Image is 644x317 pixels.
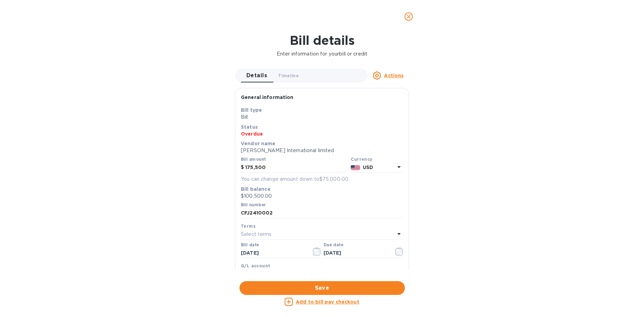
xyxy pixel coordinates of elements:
b: Currency [351,157,372,162]
input: Due date [324,248,389,258]
p: Overdue [241,130,403,137]
b: Bill type [241,107,262,113]
b: Status [241,124,258,130]
b: General information [241,95,294,100]
input: $ Enter bill amount [245,162,348,173]
u: Actions [384,73,403,78]
u: Add to bill pay checkout [296,299,359,305]
b: Terms [241,224,256,229]
p: [PERSON_NAME] International limited [241,147,403,154]
span: Save [245,284,399,292]
img: USD [351,165,360,170]
span: Details [246,71,267,80]
div: $ [241,162,245,173]
p: Enter information for your bill or credit [6,50,638,58]
b: G/L account [241,263,270,268]
p: You can change amount down to $75,000.00 [241,176,403,183]
p: $100,500.00 [241,192,403,200]
input: Select date [241,248,306,258]
p: Bill [241,113,403,121]
p: Select terms [241,231,272,238]
input: Enter bill number [241,208,403,218]
b: Bill balance [241,186,270,192]
label: Due date [324,243,343,247]
b: USD [363,165,373,170]
h1: Bill details [6,33,638,48]
label: Bill date [241,243,259,247]
span: Timeline [278,72,299,79]
button: Save [239,281,405,295]
label: Bill amount [241,158,266,162]
b: Vendor name [241,141,276,146]
label: Bill number [241,203,266,207]
button: close [400,8,417,25]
